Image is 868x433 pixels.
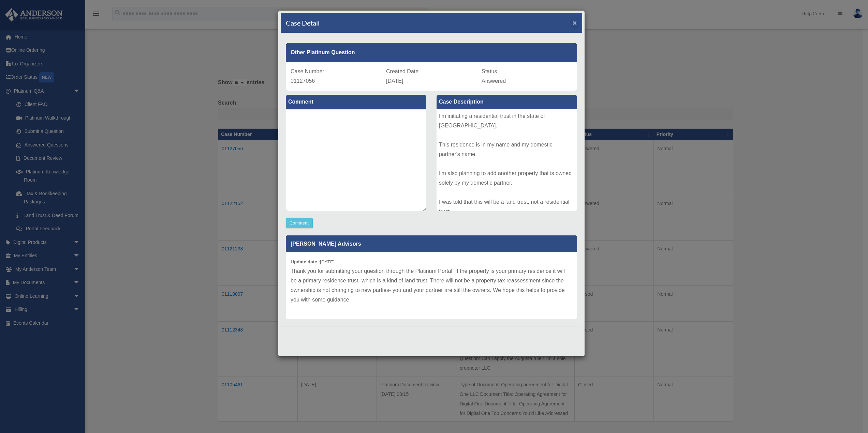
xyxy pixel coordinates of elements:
span: Case Number [291,68,324,74]
span: × [573,19,577,27]
button: Close [573,19,577,26]
p: [PERSON_NAME] Advisors [286,235,577,252]
div: Other Platinum Question [286,43,577,62]
p: Thank you for submitting your question through the Platinum Portal. If the property is your prima... [291,266,572,305]
label: Comment [286,95,426,109]
small: [DATE] [291,259,335,264]
label: Case Description [437,95,577,109]
h4: Case Detail [286,18,320,28]
span: [DATE] [386,78,403,84]
span: Status [482,68,497,74]
button: Comment [286,218,313,228]
div: I'm initiating a residential trust in the state of [GEOGRAPHIC_DATA]. This residence is in my nam... [437,109,577,211]
span: Created Date [386,68,418,74]
b: Update date : [291,259,320,264]
span: Answered [482,78,506,84]
span: 01127056 [291,78,315,84]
